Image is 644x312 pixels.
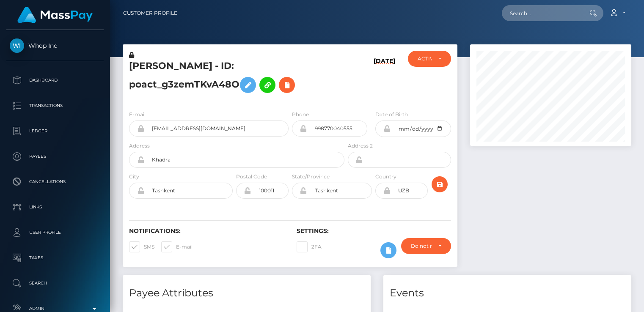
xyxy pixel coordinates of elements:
p: Cancellations [10,175,100,188]
label: Phone [292,111,309,118]
label: State/Province [292,173,330,181]
img: MassPay Logo [17,7,93,23]
input: Search... [502,5,581,21]
h5: [PERSON_NAME] - ID: poact_g3zemTKvA48O [129,60,340,97]
label: SMS [129,241,154,252]
a: Search [6,273,104,294]
p: Payees [10,150,100,163]
label: Address 2 [348,142,373,150]
a: User Profile [6,222,104,243]
label: Date of Birth [375,111,408,118]
p: Transactions [10,99,100,112]
h4: Payee Attributes [129,286,364,301]
p: User Profile [10,226,100,239]
label: E-mail [161,241,193,252]
p: Search [10,277,100,290]
button: Do not require [401,238,451,254]
span: Whop Inc [6,42,104,49]
label: Address [129,142,150,150]
img: Whop Inc [10,38,24,53]
div: ACTIVE [418,55,432,62]
button: ACTIVE [408,51,451,67]
a: Payees [6,146,104,167]
a: Ledger [6,120,104,142]
a: Transactions [6,95,104,116]
label: E-mail [129,111,146,118]
p: Dashboard [10,74,100,87]
a: Dashboard [6,70,104,91]
label: Country [375,173,396,181]
a: Cancellations [6,171,104,192]
h6: Settings: [297,227,451,235]
h6: Notifications: [129,227,284,235]
a: Taxes [6,247,104,268]
p: Taxes [10,252,100,264]
a: Links [6,197,104,218]
p: Ledger [10,125,100,137]
div: Do not require [411,243,432,249]
h4: Events [390,286,625,301]
a: Customer Profile [123,4,177,22]
p: Links [10,201,100,213]
label: City [129,173,139,181]
label: 2FA [297,241,322,252]
h6: [DATE] [374,57,395,100]
label: Postal Code [236,173,267,181]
